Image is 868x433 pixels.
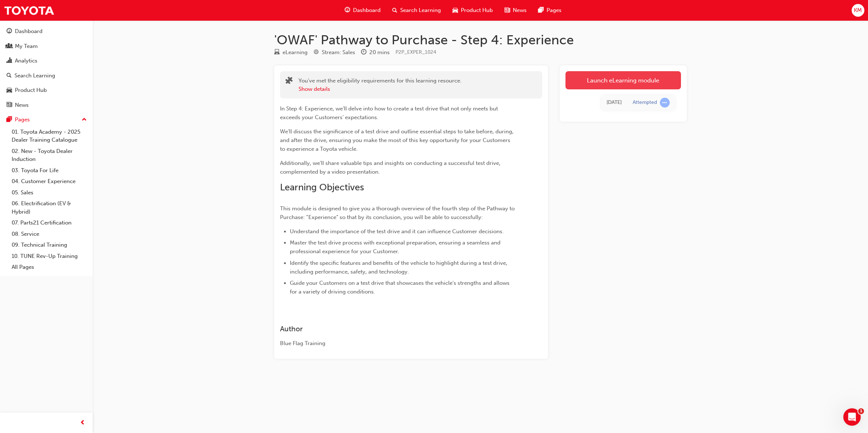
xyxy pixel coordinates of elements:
[386,3,447,18] a: search-iconSearch Learning
[7,43,12,50] span: people-icon
[447,3,499,18] a: car-iconProduct Hub
[280,325,516,333] h3: Author
[290,228,504,235] span: Understand the importance of the test drive and it can influence Customer decisions.
[7,117,12,123] span: pages-icon
[299,85,330,93] button: Show details
[852,4,864,17] button: KM
[504,6,510,15] span: news-icon
[392,6,397,15] span: search-icon
[274,32,687,48] h1: 'OWAF' Pathway to Purchase - Step 4: Experience
[9,198,90,217] a: 06. Electrification (EV & Hybrid)
[532,3,567,18] a: pages-iconPages
[3,84,90,97] a: Product Hub
[499,3,532,18] a: news-iconNews
[513,6,527,15] span: News
[843,408,861,426] iframe: Intercom live chat
[547,6,561,15] span: Pages
[607,98,622,107] div: Mon Aug 11 2025 09:12:41 GMT+1000 (Australian Eastern Standard Time)
[290,260,509,275] span: Identify the specific features and benefits of the vehicle to highlight during a test drive, incl...
[80,418,85,428] span: prev-icon
[280,128,515,152] span: We’ll discuss the significance of a test drive and outline essential steps to take before, during...
[453,6,458,15] span: car-icon
[290,239,502,255] span: Master the test drive process with exceptional preparation, ensuring a seamless and professional ...
[369,48,390,57] div: 20 mins
[290,280,511,295] span: Guide your Customers on a test drive that showcases the vehicle's strengths and allows for a vari...
[858,408,864,414] span: 1
[3,25,90,38] a: Dashboard
[9,176,90,187] a: 04. Customer Experience
[280,105,499,121] span: In Step 4: Experience, we’ll delve into how to create a test drive that not only meets but exceed...
[7,102,12,109] span: news-icon
[15,57,37,65] div: Analytics
[299,77,462,93] div: You've met the eligibility requirements for this learning resource.
[283,48,308,57] div: eLearning
[353,6,381,15] span: Dashboard
[15,86,47,94] div: Product Hub
[345,6,350,15] span: guage-icon
[9,165,90,176] a: 03. Toyota For Life
[7,58,12,64] span: chart-icon
[15,42,38,50] div: My Team
[3,98,90,112] a: News
[9,126,90,146] a: 01. Toyota Academy - 2025 Dealer Training Catalogue
[854,6,862,15] span: KM
[9,228,90,240] a: 08. Service
[660,98,670,108] span: learningRecordVerb_ATTEMPT-icon
[633,99,657,106] div: Attempted
[9,239,90,251] a: 09. Technical Training
[361,48,390,57] div: Duration
[280,205,516,220] span: This module is designed to give you a thorough overview of the fourth step of the Pathway to Purc...
[82,115,87,125] span: up-icon
[9,187,90,198] a: 05. Sales
[313,49,319,56] span: target-icon
[461,6,493,15] span: Product Hub
[400,6,441,15] span: Search Learning
[7,28,12,35] span: guage-icon
[9,262,90,273] a: All Pages
[15,72,55,80] div: Search Learning
[339,3,386,18] a: guage-iconDashboard
[9,251,90,262] a: 10. TUNE Rev-Up Training
[15,101,29,109] div: News
[538,6,544,15] span: pages-icon
[285,77,293,86] span: puzzle-icon
[3,69,90,82] a: Search Learning
[565,71,681,89] a: Launch eLearning module
[3,54,90,68] a: Analytics
[280,182,364,193] span: Learning Objectives
[4,2,54,19] img: Trak
[396,49,436,55] span: Learning resource code
[313,48,355,57] div: Stream
[9,217,90,228] a: 07. Parts21 Certification
[15,116,30,124] div: Pages
[3,23,90,113] button: DashboardMy TeamAnalyticsSearch LearningProduct HubNews
[3,40,90,53] a: My Team
[3,113,90,126] button: Pages
[7,73,12,79] span: search-icon
[280,339,516,348] div: Blue Flag Training
[322,48,355,57] div: Stream: Sales
[7,87,12,94] span: car-icon
[15,27,42,36] div: Dashboard
[274,48,308,57] div: Type
[9,146,90,165] a: 02. New - Toyota Dealer Induction
[280,160,502,175] span: Additionally, we’ll share valuable tips and insights on conducting a successful test drive, compl...
[274,49,280,56] span: learningResourceType_ELEARNING-icon
[361,49,366,56] span: clock-icon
